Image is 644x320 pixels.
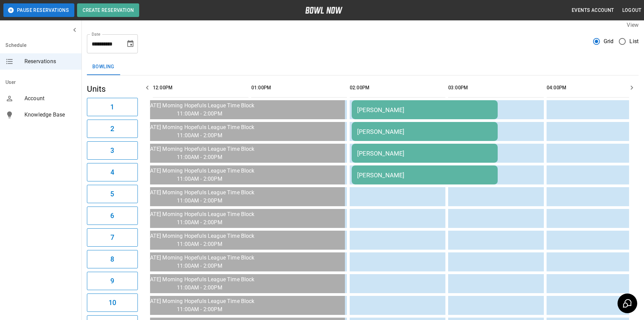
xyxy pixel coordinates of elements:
button: 8 [87,250,138,268]
button: 9 [87,272,138,290]
span: Reservations [24,57,76,66]
span: List [629,37,639,46]
div: [PERSON_NAME] [357,150,492,157]
span: Account [24,94,76,103]
th: 01:00PM [251,78,347,97]
div: [PERSON_NAME] [357,106,492,113]
button: 6 [87,207,138,225]
h6: 6 [110,210,114,221]
button: 1 [87,98,138,116]
label: View [627,22,639,28]
button: 4 [87,163,138,181]
h6: 5 [110,189,114,199]
button: 3 [87,141,138,160]
h6: 2 [110,123,114,134]
div: [PERSON_NAME] [357,128,492,135]
h5: Units [87,84,138,94]
button: 10 [87,294,138,312]
div: inventory tabs [87,59,639,75]
span: Grid [604,37,614,46]
button: 5 [87,185,138,203]
button: Bowling [87,59,120,75]
button: Logout [620,4,644,17]
h6: 10 [109,297,116,308]
h6: 7 [110,232,114,243]
button: Choose date, selected date is Sep 15, 2025 [124,37,137,51]
div: [PERSON_NAME] [357,172,492,179]
h6: 8 [110,254,114,265]
h6: 9 [110,275,114,286]
img: logo [305,7,343,14]
h6: 3 [110,145,114,156]
span: Knowledge Base [24,111,76,119]
h6: 4 [110,167,114,178]
button: Create Reservation [77,3,139,17]
button: 2 [87,120,138,138]
button: Events Account [569,4,617,17]
button: 7 [87,228,138,247]
th: 12:00PM [153,78,249,97]
h6: 1 [110,102,114,112]
button: Pause Reservations [3,3,74,17]
th: 02:00PM [350,78,445,97]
